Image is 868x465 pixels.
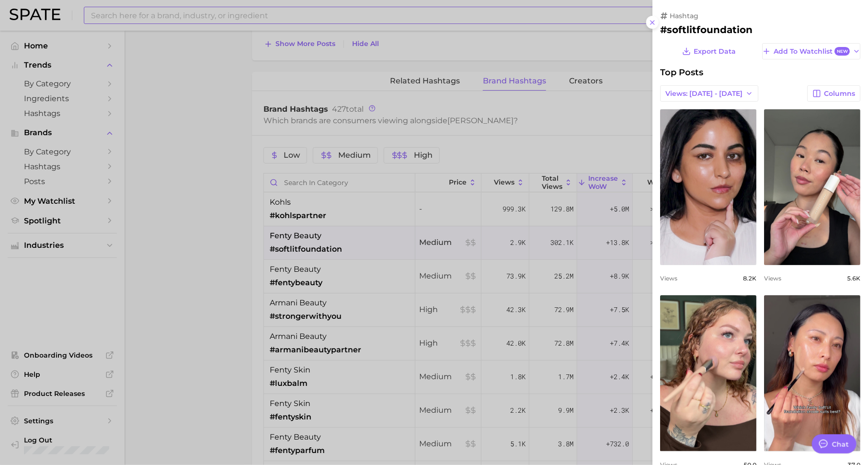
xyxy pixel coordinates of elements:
[660,85,758,102] button: Views: [DATE] - [DATE]
[665,90,742,98] span: Views: [DATE] - [DATE]
[824,90,855,98] span: Columns
[764,275,781,282] span: Views
[743,275,756,282] span: 8.2k
[670,12,698,20] span: hashtag
[834,47,850,56] span: New
[680,43,738,59] button: Export Data
[660,67,703,78] span: Top Posts
[847,275,860,282] span: 5.6k
[762,43,860,59] button: Add to WatchlistNew
[774,47,850,56] span: Add to Watchlist
[660,275,677,282] span: Views
[807,85,860,102] button: Columns
[694,47,736,56] span: Export Data
[660,24,860,35] h2: #softlitfoundation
